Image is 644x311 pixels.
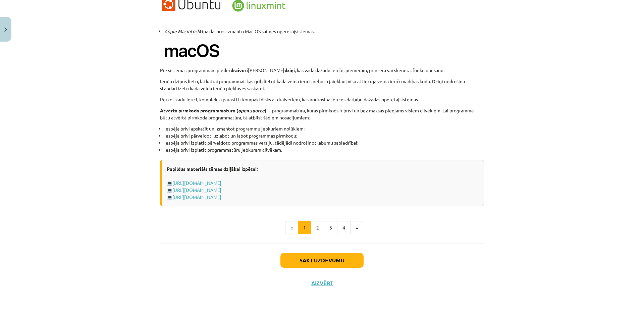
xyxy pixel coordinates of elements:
a: [URL][DOMAIN_NAME] [172,194,221,200]
a: [URL][DOMAIN_NAME] [172,180,221,186]
p: Pie sistēmas programmām pieder [PERSON_NAME] , kas vada dažādu ierīču, piemēram, printera vai ske... [160,67,484,74]
p: Ierīču dziņus lieto, lai katrai programmai, kas grib lietot kāda veida ierīci, nebūtu jāiekļauj v... [160,78,484,92]
p: — programmatūra, kuras pirmkods ir brīvi un bez maksas pieejams visiem cilvēkiem. Lai programma b... [160,107,484,121]
img: icon-close-lesson-0947bae3869378f0d4975bcd49f059093ad1ed9edebbc8119c70593378902aed.svg [4,28,7,32]
li: tipa datoros izmanto Mac OS saimes operētājsistēmas. [164,28,484,35]
em: Apple Macintosh [164,28,200,34]
strong: draiveri [230,67,248,73]
li: Iespēja brīvi izplatīt programmatūru jebkuram cilvēkam. [164,146,484,153]
button: Sākt uzdevumu [280,253,364,268]
strong: Atvērtā pirmkoda programmatūra ( ) [160,107,266,113]
p: Pērkot kādu ierīci, komplektā parasti ir kompaktdisks ar draiveriem, kas nodrošina ierīces darbīb... [160,96,484,103]
div: 💻 💻 💻 [160,160,484,206]
li: Iespēja brīvi apskatīt un izmantot programmu jebkuriem nolūkiem; [164,125,484,132]
nav: Page navigation example [160,221,484,235]
strong: dziņi [284,67,295,73]
button: 3 [324,221,337,235]
button: 4 [337,221,351,235]
button: » [350,221,363,235]
a: [URL][DOMAIN_NAME] [172,187,221,193]
em: open source [238,107,265,113]
button: 1 [298,221,311,235]
li: Iespēja brīvi izplatīt pārveidoto programmas versiju, tādējādi nodrošinot labumu sabiedrībai; [164,139,484,146]
li: Iespēja brīvi pārveidot, uzlabot un labot programmas pirmkodu; [164,132,484,139]
button: 2 [311,221,324,235]
button: Aizvērt [309,280,335,287]
strong: Papildus materiāls tēmas dziļākai izpētei: [167,166,258,172]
